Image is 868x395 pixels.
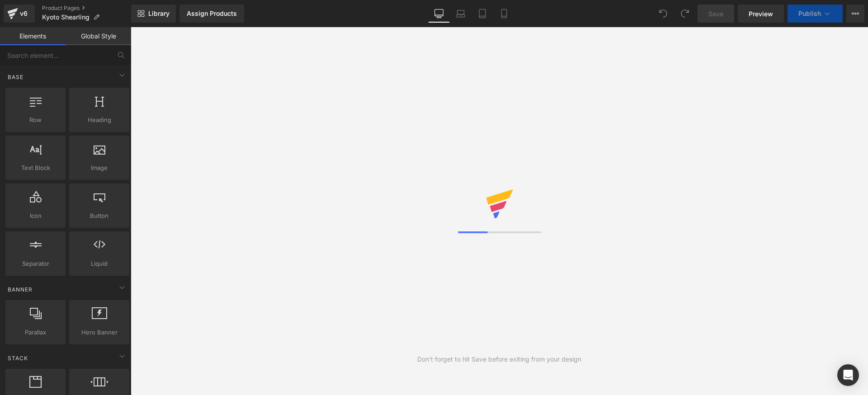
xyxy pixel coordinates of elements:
a: Global Style [66,27,131,45]
span: Save [708,9,723,19]
span: Hero Banner [72,328,127,337]
span: Parallax [8,328,63,337]
button: More [846,5,864,23]
div: v6 [18,8,29,19]
a: Preview [738,5,784,23]
span: Heading [72,115,127,125]
span: Library [148,9,170,18]
span: Kyoto Shearling [42,14,90,21]
span: Liquid [72,259,127,268]
span: Banner [7,285,33,294]
button: Redo [676,5,694,23]
button: Publish [788,5,843,23]
a: Desktop [428,5,450,23]
div: Open Intercom Messenger [837,364,859,386]
a: v6 [4,5,35,23]
a: New Library [131,5,176,23]
a: Laptop [450,5,472,23]
span: Publish [798,10,821,17]
div: Assign Products [187,10,237,17]
span: Image [72,163,127,173]
span: Button [72,211,127,221]
a: Tablet [472,5,493,23]
span: Preview [749,9,773,19]
span: Text Block [8,163,63,173]
span: Row [8,115,63,125]
a: Product Pages [42,5,131,12]
span: Icon [8,211,63,221]
button: Undo [654,5,672,23]
div: Don't forget to hit Save before exiting from your design [417,354,581,364]
span: Base [7,73,24,81]
span: Stack [7,354,29,362]
a: Mobile [493,5,515,23]
span: Separator [8,259,63,268]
